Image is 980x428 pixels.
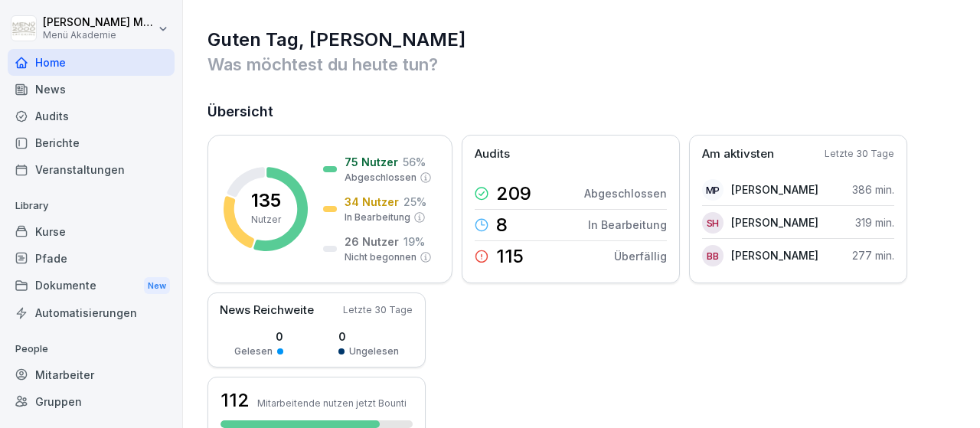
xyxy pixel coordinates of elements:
[220,387,250,413] h3: 112
[207,52,957,77] p: Was möchtest du heute tun?
[8,272,175,300] div: Dokumente
[8,299,175,326] a: Automatisierungen
[345,171,416,185] p: Abgeschlossen
[345,234,399,250] p: 26 Nutzer
[702,145,774,163] p: Am aktivsten
[144,277,170,295] div: New
[8,272,175,300] a: DokumenteNew
[403,154,426,170] p: 56 %
[257,397,407,409] p: Mitarbeitende nutzen jetzt Bounti
[207,101,957,123] h2: Übersicht
[343,303,413,317] p: Letzte 30 Tage
[852,247,894,263] p: 277 min.
[8,388,175,415] a: Gruppen
[8,194,175,218] p: Library
[731,181,818,198] p: [PERSON_NAME]
[475,145,510,163] p: Audits
[345,211,410,224] p: In Bearbeitung
[702,179,724,201] div: MP
[338,328,399,345] p: 0
[702,212,724,234] div: SH
[234,328,283,345] p: 0
[345,250,416,264] p: Nicht begonnen
[345,194,399,210] p: 34 Nutzer
[855,214,894,230] p: 319 min.
[8,337,175,361] p: People
[8,129,175,156] a: Berichte
[251,213,281,227] p: Nutzer
[403,194,426,210] p: 25 %
[731,247,818,263] p: [PERSON_NAME]
[43,16,155,29] p: [PERSON_NAME] Macke
[584,185,667,201] p: Abgeschlossen
[349,345,399,358] p: Ungelesen
[220,302,314,319] p: News Reichweite
[496,185,531,203] p: 209
[588,217,667,233] p: In Bearbeitung
[825,147,894,161] p: Letzte 30 Tage
[496,216,508,234] p: 8
[8,49,175,76] a: Home
[43,30,155,41] p: Menü Akademie
[852,181,894,198] p: 386 min.
[251,191,281,210] p: 135
[496,247,524,266] p: 115
[345,154,398,170] p: 75 Nutzer
[8,76,175,103] a: News
[8,361,175,388] a: Mitarbeiter
[702,245,724,266] div: BB
[207,28,957,52] h1: Guten Tag, [PERSON_NAME]
[8,245,175,272] a: Pfade
[8,156,175,183] a: Veranstaltungen
[731,214,818,230] p: [PERSON_NAME]
[403,234,425,250] p: 19 %
[234,345,273,358] p: Gelesen
[614,248,667,264] p: Überfällig
[8,218,175,245] a: Kurse
[8,103,175,129] a: Audits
